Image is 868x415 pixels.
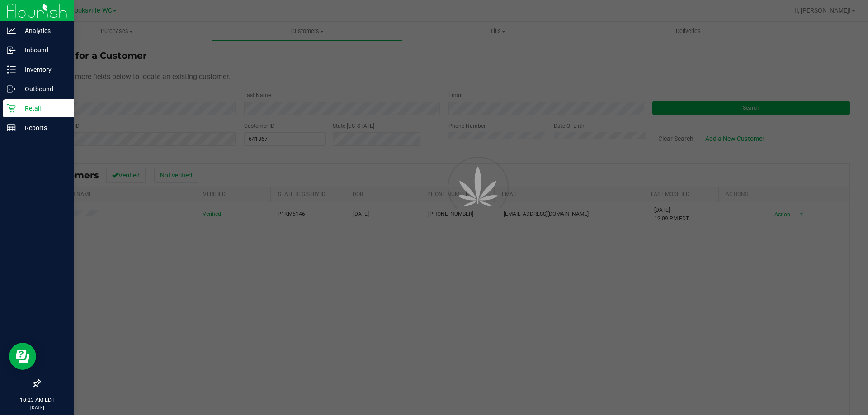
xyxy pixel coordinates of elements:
[4,396,70,404] p: 10:23 AM EDT
[7,123,16,132] inline-svg: Reports
[16,122,70,133] p: Reports
[7,104,16,113] inline-svg: Retail
[7,46,16,55] inline-svg: Inbound
[7,26,16,35] inline-svg: Analytics
[16,45,70,56] p: Inbound
[16,84,70,94] p: Outbound
[7,65,16,74] inline-svg: Inventory
[9,343,36,370] iframe: Resource center
[16,103,70,114] p: Retail
[16,64,70,75] p: Inventory
[4,404,70,411] p: [DATE]
[16,25,70,36] p: Analytics
[7,84,16,93] inline-svg: Outbound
